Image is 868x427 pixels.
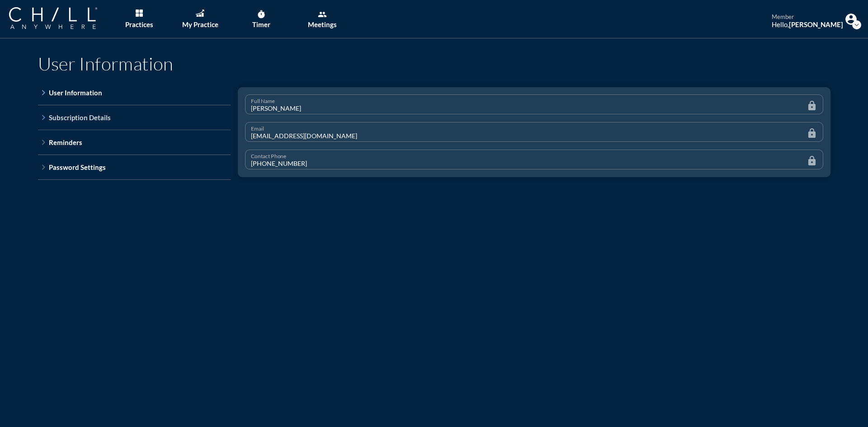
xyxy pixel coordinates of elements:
i: keyboard_arrow_right [38,112,49,123]
img: List [136,9,143,17]
div: Timer [252,20,270,28]
div: My Practice [182,20,218,28]
a: Company Logo [9,7,115,30]
img: Graph [196,9,204,17]
a: Subscription Details [38,105,231,130]
div: Practices [125,20,153,28]
div: Meetings [308,20,337,28]
img: Company Logo [9,7,97,29]
div: User Information [49,89,102,97]
i: expand_more [852,20,861,29]
strong: [PERSON_NAME] [789,20,843,28]
i: keyboard_arrow_right [38,162,49,173]
i: timer [257,10,266,19]
i: group [318,10,327,19]
div: Reminders [49,138,82,146]
a: Password Settings [38,155,231,180]
i: keyboard_arrow_right [38,87,49,98]
div: Subscription Details [49,113,111,122]
a: User Information [38,87,231,105]
div: Hello, [772,20,843,28]
a: Reminders [38,130,231,155]
div: member [772,14,843,21]
img: Profile icon [845,14,857,25]
h1: User Information [38,55,830,73]
i: keyboard_arrow_right [38,137,49,148]
div: Password Settings [49,163,106,171]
